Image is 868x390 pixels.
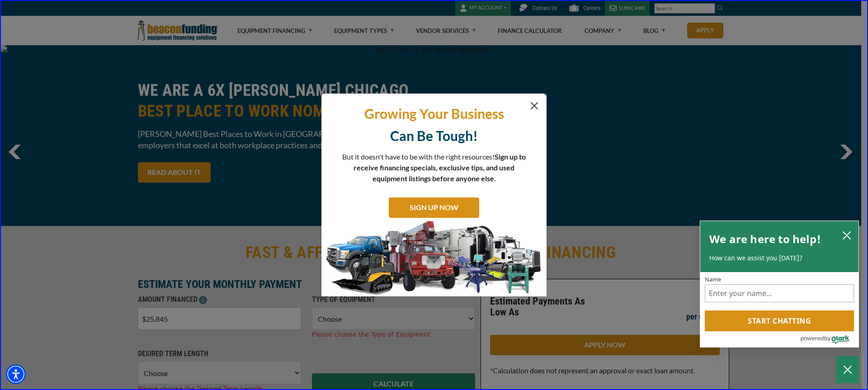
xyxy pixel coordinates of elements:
div: Accessibility Menu [6,364,26,384]
p: Growing Your Business [328,105,540,122]
div: olark chatbox [700,221,859,348]
button: Close Chatbox [836,356,859,383]
p: How can we assist you [DATE]? [709,254,849,263]
a: SIGN UP NOW [389,197,479,218]
h2: We are here to help! [709,230,821,248]
p: Can Be Tough! [328,127,540,145]
label: Name [705,277,854,282]
img: SIGN UP NOW [321,220,547,297]
span: Sign up to receive financing specials, exclusive tips, and used equipment listings before anyone ... [354,152,526,183]
a: Powered by Olark [800,332,859,347]
button: Start chatting [705,310,854,331]
button: Close [529,100,540,111]
p: But it doesn't have to be with the right resources! [342,151,526,184]
button: close chatbox [840,229,854,241]
span: by [824,333,830,344]
input: Name [705,284,854,302]
span: powered [800,333,824,344]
